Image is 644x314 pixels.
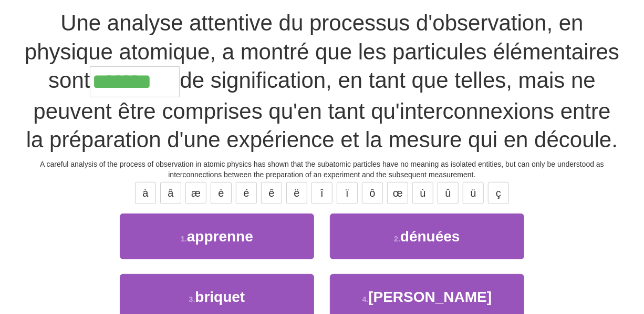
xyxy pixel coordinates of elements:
[26,68,618,152] span: de signification, en tant que telles, mais ne peuvent être comprises qu'en tant qu'interconnexion...
[135,182,156,204] button: à
[368,289,492,305] span: [PERSON_NAME]
[236,182,257,204] button: é
[286,182,307,204] button: ë
[400,228,460,245] span: dénuées
[261,182,282,204] button: ê
[330,214,524,259] button: 2.dénuées
[438,182,459,204] button: û
[311,182,333,204] button: î
[25,11,619,93] span: Une analyse attentive du processus d'observation, en physique atomique, a montré que les particul...
[387,182,408,204] button: œ
[195,289,245,305] span: briquet
[488,182,509,204] button: ç
[463,182,484,204] button: ü
[120,214,314,259] button: 1.apprenne
[181,235,187,243] small: 1 .
[362,295,369,303] small: 4 .
[362,182,383,204] button: ô
[412,182,433,204] button: ù
[187,228,253,245] span: apprenne
[23,159,621,180] div: A careful analysis of the process of observation in atomic physics has shown that the subatomic p...
[337,182,358,204] button: ï
[189,295,195,303] small: 3 .
[160,182,181,204] button: â
[211,182,232,204] button: è
[185,182,206,204] button: æ
[394,235,400,243] small: 2 .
